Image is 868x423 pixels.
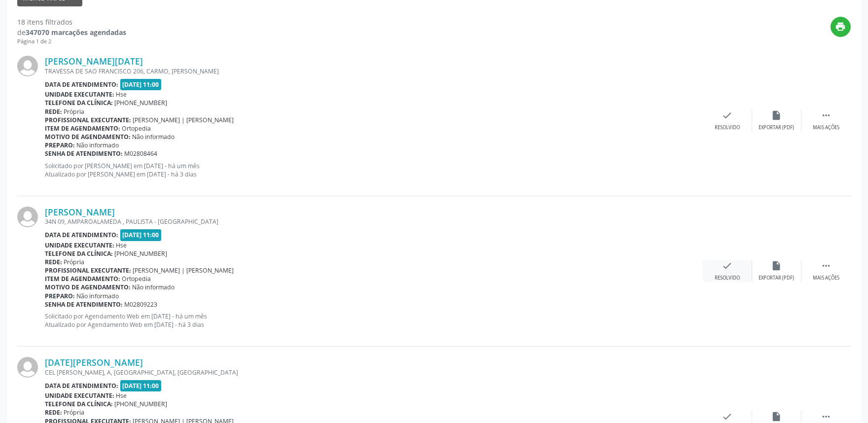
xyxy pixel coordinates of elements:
b: Motivo de agendamento: [45,133,131,141]
div: Exportar (PDF) [759,124,795,131]
span: M02808464 [125,149,158,158]
span: [PERSON_NAME] | [PERSON_NAME] [133,116,234,124]
b: Preparo: [45,292,75,300]
span: Hse [116,391,127,400]
b: Profissional executante: [45,116,131,124]
b: Unidade executante: [45,241,114,249]
i:  [821,260,832,271]
span: Não informado [133,133,175,141]
i: insert_drive_file [771,110,782,121]
span: [PERSON_NAME] | [PERSON_NAME] [133,266,234,275]
span: Própria [64,258,85,266]
b: Preparo: [45,141,75,149]
a: [PERSON_NAME][DATE] [45,56,143,67]
img: img [17,207,38,227]
div: 18 itens filtrados [17,17,126,27]
b: Senha de atendimento: [45,149,123,158]
i: check [722,110,733,121]
span: Não informado [77,292,119,300]
div: Mais ações [813,275,839,282]
span: [DATE] 11:00 [120,79,162,90]
b: Rede: [45,258,62,266]
i: insert_drive_file [771,260,782,271]
span: Ortopedia [122,275,151,283]
div: CEL [PERSON_NAME], A, [GEOGRAPHIC_DATA], [GEOGRAPHIC_DATA] [45,368,703,377]
span: [PHONE_NUMBER] [115,400,168,408]
div: 34N 09, AMPAROALAMEDA , PAULISTA - [GEOGRAPHIC_DATA] [45,217,703,226]
b: Unidade executante: [45,90,114,99]
span: Própria [64,408,85,417]
span: [DATE] 11:00 [120,229,162,241]
b: Data de atendimento: [45,382,118,390]
b: Data de atendimento: [45,80,118,89]
strong: 347070 marcações agendadas [26,28,126,37]
b: Rede: [45,408,62,417]
span: Ortopedia [122,124,151,133]
span: M02809223 [125,300,158,309]
span: Não informado [77,141,119,149]
button: Imprimir lista [831,17,851,37]
i:  [821,110,832,121]
b: Telefone da clínica: [45,99,113,107]
div: de [17,27,126,37]
div: Mais ações [813,124,839,131]
b: Item de agendamento: [45,124,120,133]
b: Profissional executante: [45,266,131,275]
div: Resolvido [715,124,740,131]
b: Unidade executante: [45,391,114,400]
span: Própria [64,107,85,116]
span: Não informado [133,283,175,291]
b: Data de atendimento: [45,231,118,239]
span: [DATE] 11:00 [120,380,162,391]
span: Hse [116,241,127,249]
b: Motivo de agendamento: [45,283,131,291]
i: check [722,411,733,422]
div: Resolvido [715,275,740,282]
i: check [722,260,733,271]
div: TRAVESSA DE SAO FRANCISCO 206, CARMO, [PERSON_NAME] [45,67,703,75]
a: [DATE][PERSON_NAME] [45,357,143,368]
img: img [17,357,38,378]
i: print [835,21,846,32]
a: [PERSON_NAME] [45,207,115,217]
span: [PHONE_NUMBER] [115,249,168,258]
i:  [821,411,832,422]
p: Solicitado por Agendamento Web em [DATE] - há um mês Atualizado por Agendamento Web em [DATE] - h... [45,312,703,329]
b: Rede: [45,107,62,116]
b: Telefone da clínica: [45,249,113,258]
span: Hse [116,90,127,99]
span: [PHONE_NUMBER] [115,99,168,107]
b: Item de agendamento: [45,275,120,283]
b: Telefone da clínica: [45,400,113,408]
div: Página 1 de 2 [17,37,126,46]
div: Exportar (PDF) [759,275,795,282]
i: insert_drive_file [771,411,782,422]
p: Solicitado por [PERSON_NAME] em [DATE] - há um mês Atualizado por [PERSON_NAME] em [DATE] - há 3 ... [45,162,703,178]
img: img [17,56,38,76]
b: Senha de atendimento: [45,300,123,309]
